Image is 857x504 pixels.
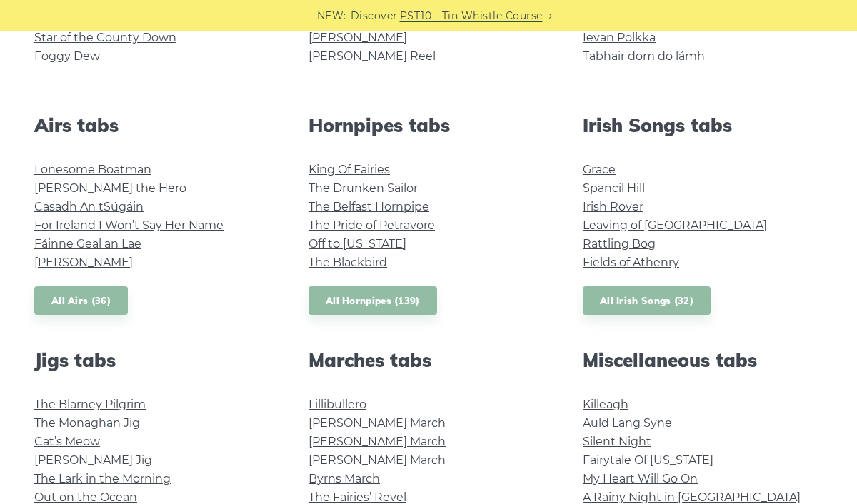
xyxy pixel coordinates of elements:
[34,416,140,430] a: The Monaghan Jig
[583,472,698,485] a: My Heart Will Go On
[309,200,429,213] a: The Belfast Hornpipe
[34,181,186,195] a: [PERSON_NAME] the Hero
[34,472,171,485] a: The Lark in the Morning
[583,256,679,269] a: Fields of Athenry
[583,490,801,504] a: A Rainy Night in [GEOGRAPHIC_DATA]
[351,8,398,24] span: Discover
[309,472,380,485] a: Byrns March
[583,349,823,371] h2: Miscellaneous tabs
[583,218,767,232] a: Leaving of [GEOGRAPHIC_DATA]
[309,31,407,44] a: [PERSON_NAME]
[309,218,435,232] a: The Pride of Petravore
[400,8,543,24] a: PST10 - Tin Whistle Course
[309,490,406,504] a: The Fairies’ Revel
[309,416,446,430] a: [PERSON_NAME] March
[309,181,418,195] a: The Drunken Sailor
[34,163,151,176] a: Lonesome Boatman
[34,490,137,504] a: Out on the Ocean
[583,453,713,467] a: Fairytale Of [US_STATE]
[309,237,406,251] a: Off to [US_STATE]
[34,114,274,136] h2: Airs tabs
[309,286,437,316] a: All Hornpipes (139)
[583,237,656,251] a: Rattling Bog
[34,256,133,269] a: [PERSON_NAME]
[309,435,446,448] a: [PERSON_NAME] March
[583,200,643,213] a: Irish Rover
[583,398,628,411] a: Killeagh
[583,31,656,44] a: Ievan Polkka
[309,453,446,467] a: [PERSON_NAME] March
[583,49,705,63] a: Tabhair dom do lámh
[34,237,141,251] a: Fáinne Geal an Lae
[34,435,100,448] a: Cat’s Meow
[309,49,436,63] a: [PERSON_NAME] Reel
[34,286,128,316] a: All Airs (36)
[317,8,346,24] span: NEW:
[309,163,390,176] a: King Of Fairies
[583,181,645,195] a: Spancil Hill
[34,200,144,213] a: Casadh An tSúgáin
[583,435,651,448] a: Silent Night
[34,453,152,467] a: [PERSON_NAME] Jig
[309,256,387,269] a: The Blackbird
[34,49,100,63] a: Foggy Dew
[309,114,548,136] h2: Hornpipes tabs
[34,398,146,411] a: The Blarney Pilgrim
[583,163,616,176] a: Grace
[34,31,176,44] a: Star of the County Down
[309,349,548,371] h2: Marches tabs
[309,398,366,411] a: Lillibullero
[583,286,711,316] a: All Irish Songs (32)
[34,349,274,371] h2: Jigs tabs
[34,218,224,232] a: For Ireland I Won’t Say Her Name
[583,416,672,430] a: Auld Lang Syne
[583,114,823,136] h2: Irish Songs tabs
